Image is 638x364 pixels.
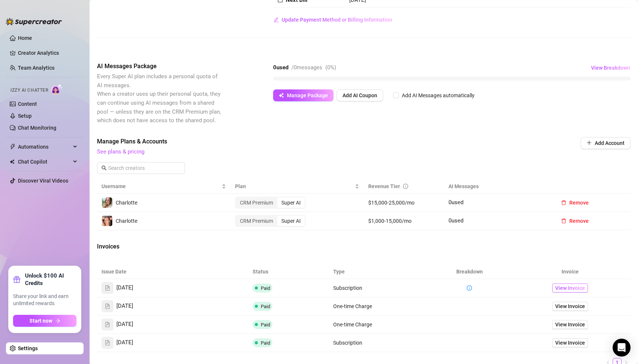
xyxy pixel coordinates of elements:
[569,200,589,206] span: Remove
[555,339,585,347] span: View Invoice
[116,200,137,206] span: Charlotte
[116,284,133,292] span: [DATE]
[18,345,38,351] a: Settings
[105,285,110,291] span: file-text
[102,197,112,208] img: Charlotte
[325,64,336,71] span: ( 0 %)
[105,304,110,309] span: file-text
[97,73,221,124] span: Every Super AI plan includes a personal quota of AI messages. When a creator uses up their person...
[343,92,377,98] span: Add AI Coupon
[13,276,21,283] span: gift
[364,194,444,212] td: $15,000-25,000/mo
[467,285,472,291] span: info-circle
[261,285,270,291] span: Paid
[6,18,62,25] img: logo-BBDzfeDw.svg
[569,218,589,224] span: Remove
[273,64,288,71] strong: 0 used
[555,284,585,292] span: View Invoice
[273,17,279,22] span: edit
[51,84,63,95] img: AI Chatter
[552,320,588,329] a: View Invoice
[101,165,107,171] span: search
[561,200,566,205] span: delete
[555,197,595,209] button: Remove
[403,184,408,189] span: info-circle
[581,137,631,149] button: Add Account
[261,322,270,327] span: Paid
[273,14,393,26] button: Update Payment Method or Billing Information
[448,199,463,206] span: 0 used
[55,318,60,323] span: arrow-right
[105,340,110,345] span: file-text
[552,284,588,292] a: View Invoice
[13,293,76,307] span: Share your link and earn unlimited rewards
[18,35,32,41] a: Home
[291,64,322,71] span: / 0 messages
[236,216,277,226] div: CRM Premium
[18,141,71,153] span: Automations
[261,340,270,346] span: Paid
[333,322,372,327] span: One-time Charge
[236,197,277,208] div: CRM Premium
[277,216,305,226] div: Super AI
[18,125,56,131] a: Chat Monitoring
[429,265,510,279] th: Breakdown
[116,338,133,347] span: [DATE]
[97,265,248,279] th: Issue Date
[277,197,305,208] div: Super AI
[18,65,54,71] a: Team Analytics
[329,265,429,279] th: Type
[25,272,76,287] strong: Unlock $100 AI Credits
[552,302,588,311] a: View Invoice
[102,216,112,226] img: Charlotte
[333,303,372,309] span: One-time Charge
[18,178,68,184] a: Discover Viral Videos
[10,87,48,94] span: Izzy AI Chatter
[555,215,595,227] button: Remove
[13,315,76,327] button: Start nowarrow-right
[561,218,566,224] span: delete
[273,89,334,101] button: Manage Package
[18,113,32,119] a: Setup
[555,320,585,329] span: View Invoice
[333,285,362,291] span: Subscription
[282,17,392,23] span: Update Payment Method or Billing Information
[97,179,231,194] th: Username
[97,148,144,155] a: See plans & pricing
[510,265,631,279] th: Invoice
[591,65,630,71] span: View Breakdown
[552,338,588,347] a: View Invoice
[116,320,133,329] span: [DATE]
[235,197,306,209] div: segmented control
[105,322,110,327] span: file-text
[18,47,78,59] a: Creator Analytics
[97,242,222,251] span: Invoices
[116,302,133,311] span: [DATE]
[108,164,175,172] input: Search creators
[333,340,362,346] span: Subscription
[231,179,364,194] th: Plan
[261,304,270,309] span: Paid
[587,140,592,145] span: plus
[10,159,15,164] img: Chat Copilot
[287,92,328,98] span: Manage Package
[448,217,463,224] span: 0 used
[97,62,222,71] span: AI Messages Package
[10,144,16,150] span: thunderbolt
[116,218,137,224] span: Charlotte
[591,62,631,74] button: View Breakdown
[337,89,383,101] button: Add AI Coupon
[595,140,625,146] span: Add Account
[97,137,530,146] span: Manage Plans & Accounts
[368,183,400,189] span: Revenue Tier
[402,91,475,99] div: Add AI Messages automatically
[29,318,52,324] span: Start now
[235,182,354,190] span: Plan
[444,179,551,194] th: AI Messages
[248,265,329,279] th: Status
[555,302,585,310] span: View Invoice
[364,212,444,230] td: $1,000-15,000/mo
[613,339,631,357] div: Open Intercom Messenger
[235,215,306,227] div: segmented control
[101,182,220,190] span: Username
